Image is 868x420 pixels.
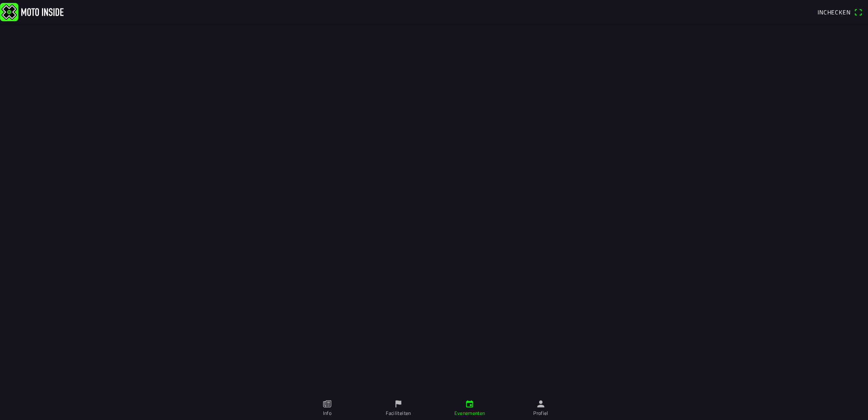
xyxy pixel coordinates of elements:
[465,399,474,409] ion-icon: calendar
[818,8,851,17] span: Inchecken
[454,409,485,417] ion-label: Evenementen
[386,409,411,417] ion-label: Faciliteiten
[323,409,331,417] ion-label: Info
[394,399,403,409] ion-icon: flag
[813,5,866,19] a: Incheckenqr scanner
[536,399,545,409] ion-icon: person
[533,409,548,417] ion-label: Profiel
[323,399,332,409] ion-icon: paper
